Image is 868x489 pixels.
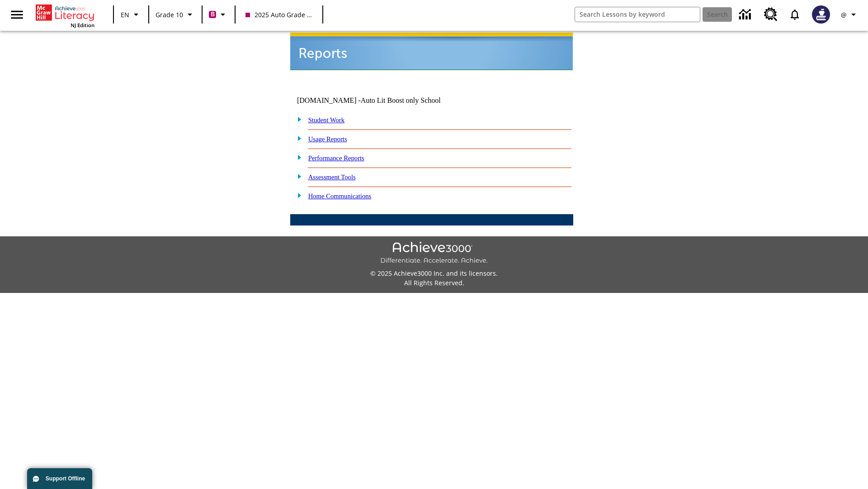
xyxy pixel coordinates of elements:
[152,6,199,23] button: Grade: Grade 10, Select a grade
[759,2,783,27] a: Resource Center, Will open in new tab
[211,9,215,20] span: B
[121,10,129,19] span: EN
[841,10,847,19] span: @
[292,172,302,180] img: plus.gif
[297,96,463,105] td: [DOMAIN_NAME] -
[308,154,364,162] a: Performance Reports
[117,6,146,23] button: Language: EN, Select a language
[308,173,356,181] a: Assessment Tools
[205,6,232,23] button: Boost Class color is violet red. Change class color
[380,242,488,265] img: Achieve3000 Differentiate Accelerate Achieve
[290,33,573,70] img: header
[812,5,830,24] img: Avatar
[783,3,807,26] a: Notifications
[71,22,94,29] span: NJ Edition
[27,468,92,489] button: Support Offline
[46,475,85,482] span: Support Offline
[292,134,302,142] img: plus.gif
[835,6,864,23] button: Profile/Settings
[245,10,312,19] span: 2025 Auto Grade 10
[361,96,441,104] nobr: Auto Lit Boost only School
[36,3,94,29] div: Home
[4,1,30,28] button: Open side menu
[292,115,302,123] img: plus.gif
[575,7,700,22] input: search field
[156,10,183,19] span: Grade 10
[308,116,344,124] a: Student Work
[734,2,759,27] a: Data Center
[308,135,347,143] a: Usage Reports
[308,192,372,200] a: Home Communications
[807,3,835,26] button: Select a new avatar
[292,191,302,199] img: plus.gif
[292,153,302,161] img: plus.gif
